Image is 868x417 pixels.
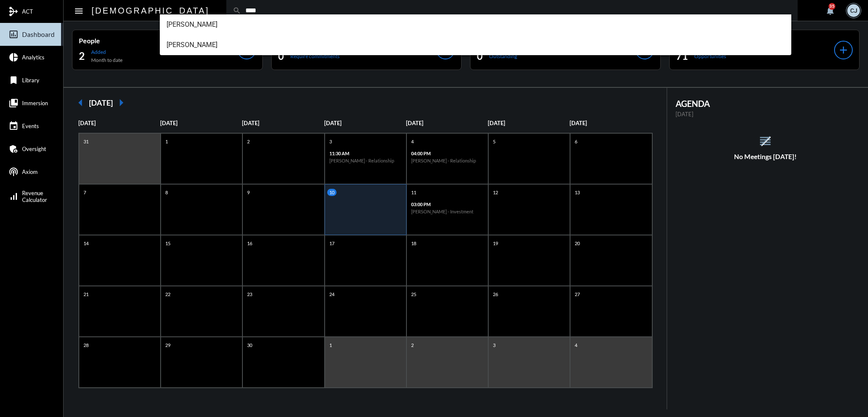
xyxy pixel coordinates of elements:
[847,4,860,17] div: CJ
[242,120,324,126] p: [DATE]
[81,291,91,298] p: 21
[91,49,122,55] p: Added
[245,341,254,349] p: 30
[8,167,19,177] mat-icon: podcasts
[22,168,38,175] span: Axiom
[233,6,241,15] mat-icon: search
[570,120,651,126] p: [DATE]
[163,189,170,196] p: 8
[329,158,402,163] h6: [PERSON_NAME] - Relationship
[409,138,416,145] p: 4
[409,189,418,196] p: 11
[676,49,688,63] h2: 71
[8,98,19,108] mat-icon: collections_bookmark
[163,291,172,298] p: 22
[8,75,19,85] mat-icon: bookmark
[573,341,579,349] p: 4
[167,14,785,35] span: [PERSON_NAME]
[245,138,252,145] p: 2
[837,44,849,56] mat-icon: add
[22,31,55,38] span: Dashboard
[327,189,337,196] p: 10
[825,6,835,16] mat-icon: notifications
[489,53,517,59] p: Outstanding
[81,240,91,247] p: 14
[81,341,91,349] p: 28
[488,120,570,126] p: [DATE]
[78,120,160,126] p: [DATE]
[8,29,19,39] mat-icon: insert_chart_outlined
[411,151,484,156] p: 04:00 PM
[409,291,418,298] p: 25
[22,146,46,152] span: Oversight
[676,98,856,109] h2: AGENDA
[573,291,582,298] p: 27
[167,35,785,55] span: [PERSON_NAME]
[74,6,84,16] mat-icon: Side nav toggle icon
[92,4,209,17] h2: [DEMOGRAPHIC_DATA]
[245,189,252,196] p: 9
[409,240,418,247] p: 18
[163,341,172,349] p: 29
[163,240,172,247] p: 15
[22,123,39,129] span: Events
[245,291,254,298] p: 23
[22,77,39,84] span: Library
[113,94,130,111] mat-icon: arrow_right
[329,151,402,156] p: 11:30 AM
[70,2,87,19] button: Toggle sidenav
[411,202,484,207] p: 03:00 PM
[22,100,48,106] span: Immersion
[8,52,19,62] mat-icon: pie_chart
[667,153,864,160] h5: No Meetings [DATE]!
[245,240,254,247] p: 16
[573,240,582,247] p: 20
[491,341,498,349] p: 3
[290,53,339,59] p: Require commitments
[8,191,19,202] mat-icon: signal_cellular_alt
[89,98,113,107] h2: [DATE]
[676,111,856,118] p: [DATE]
[163,138,170,145] p: 1
[8,144,19,154] mat-icon: admin_panel_settings
[327,341,334,349] p: 1
[573,189,582,196] p: 13
[409,341,416,349] p: 2
[8,121,19,131] mat-icon: event
[491,189,500,196] p: 12
[491,291,500,298] p: 26
[694,53,726,59] p: Opportunities
[8,6,19,17] mat-icon: mediation
[324,120,406,126] p: [DATE]
[22,190,47,203] span: Revenue Calculator
[327,291,337,298] p: 24
[758,134,772,148] mat-icon: reorder
[91,57,122,63] p: Month to date
[411,158,484,163] h6: [PERSON_NAME] - Relationship
[829,3,835,10] div: 35
[22,54,45,61] span: Analytics
[81,138,91,145] p: 31
[327,138,334,145] p: 3
[72,94,89,111] mat-icon: arrow_left
[491,240,500,247] p: 19
[160,120,242,126] p: [DATE]
[411,209,484,214] h6: [PERSON_NAME] - Investment
[22,8,33,15] span: ACT
[81,189,88,196] p: 7
[406,120,488,126] p: [DATE]
[79,49,85,63] h2: 2
[79,36,237,45] p: People
[327,240,337,247] p: 17
[477,49,483,63] h2: 0
[573,138,579,145] p: 6
[491,138,498,145] p: 5
[278,49,284,63] h2: 0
